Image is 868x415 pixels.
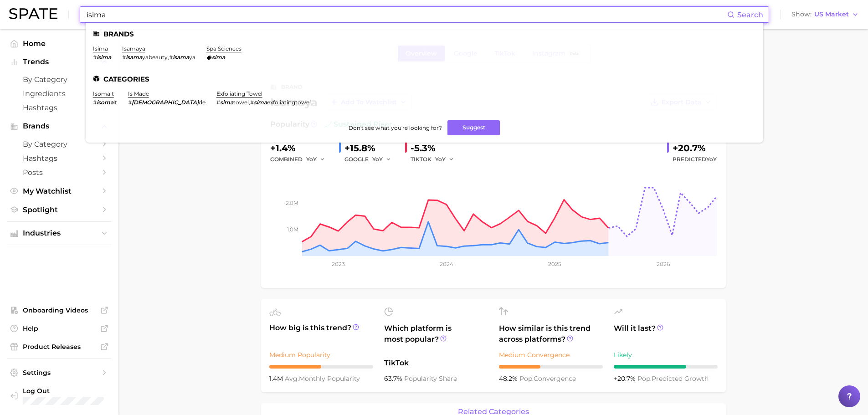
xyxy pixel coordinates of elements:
[439,261,453,267] tspan: 2024
[23,343,96,351] span: Product Releases
[384,323,488,353] span: Which platform is most popular?
[306,155,317,163] span: YoY
[122,54,126,61] span: #
[9,8,57,19] img: SPATE
[269,374,285,383] span: 1.4m
[7,87,111,101] a: Ingredients
[7,36,111,51] a: Home
[614,365,718,369] div: 7 / 10
[7,151,111,165] a: Hashtags
[86,7,727,22] input: Search here for a brand, industry, or ingredient
[128,90,149,97] a: is made
[637,374,652,383] abbr: popularity index
[791,12,812,17] span: Show
[435,154,455,165] button: YoY
[7,303,111,317] a: Onboarding Videos
[212,54,225,61] em: sima
[97,99,113,106] em: isoma
[499,323,603,345] span: How similar is this trend across platforms?
[169,54,173,61] span: #
[637,374,709,383] span: predicted growth
[23,89,96,98] span: Ingredients
[656,261,669,267] tspan: 2026
[614,323,718,345] span: Will it last?
[548,261,561,267] tspan: 2025
[7,340,111,354] a: Product Releases
[270,154,332,165] div: combined
[93,54,97,61] span: #
[372,155,383,163] span: YoY
[23,229,96,237] span: Industries
[372,154,392,165] button: YoY
[814,12,849,17] span: US Market
[132,99,199,106] em: [DEMOGRAPHIC_DATA]
[673,141,717,155] div: +20.7%
[233,99,249,106] span: towel
[673,154,717,165] span: Predicted
[23,187,96,195] span: My Watchlist
[93,99,97,106] span: #
[7,384,111,408] a: Log out. Currently logged in with e-mail david.lucas@loreal.com.
[126,54,142,61] em: isama
[270,141,332,155] div: +1.4%
[23,369,96,377] span: Settings
[23,75,96,84] span: by Category
[269,365,373,369] div: 5 / 10
[411,154,461,165] div: TIKTOK
[23,39,96,48] span: Home
[7,165,111,179] a: Posts
[189,54,195,61] span: ya
[447,120,500,135] button: Suggest
[706,156,717,163] span: YoY
[23,205,96,214] span: Spotlight
[216,99,220,106] span: #
[267,99,311,106] span: exfoliatingtowel
[216,99,311,106] div: ,
[199,99,205,106] span: de
[23,154,96,163] span: Hashtags
[254,99,267,106] em: sima
[7,184,111,198] a: My Watchlist
[23,168,96,177] span: Posts
[344,154,398,165] div: GOOGLE
[384,358,488,369] span: TikTok
[499,374,519,383] span: 48.2%
[285,374,360,383] span: monthly popularity
[737,10,763,19] span: Search
[7,137,111,151] a: by Category
[23,122,96,130] span: Brands
[7,322,111,335] a: Help
[216,90,262,97] a: exfoliating towel
[97,54,111,61] em: isima
[250,99,254,106] span: #
[519,374,534,383] abbr: popularity index
[384,374,404,383] span: 63.7%
[7,72,111,87] a: by Category
[519,374,576,383] span: convergence
[614,374,637,383] span: +20.7%
[344,141,398,155] div: +15.8%
[269,349,373,360] div: Medium Popularity
[23,140,96,149] span: by Category
[23,306,96,314] span: Onboarding Videos
[7,203,111,217] a: Spotlight
[206,45,241,52] a: spa sciences
[349,124,442,131] span: Don't see what you're looking for?
[93,75,756,83] li: Categories
[122,54,195,61] div: ,
[93,45,108,52] a: isima
[7,101,111,115] a: Hashtags
[23,103,96,112] span: Hashtags
[789,9,861,20] button: ShowUS Market
[142,54,168,61] span: yabeauty
[23,58,96,66] span: Trends
[411,141,461,155] div: -5.3%
[269,323,373,345] span: How big is this trend?
[499,365,603,369] div: 4 / 10
[404,374,457,383] span: popularity share
[113,99,117,106] span: lt
[499,349,603,360] div: Medium Convergence
[614,349,718,360] div: Likely
[7,226,111,240] button: Industries
[173,54,189,61] em: isama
